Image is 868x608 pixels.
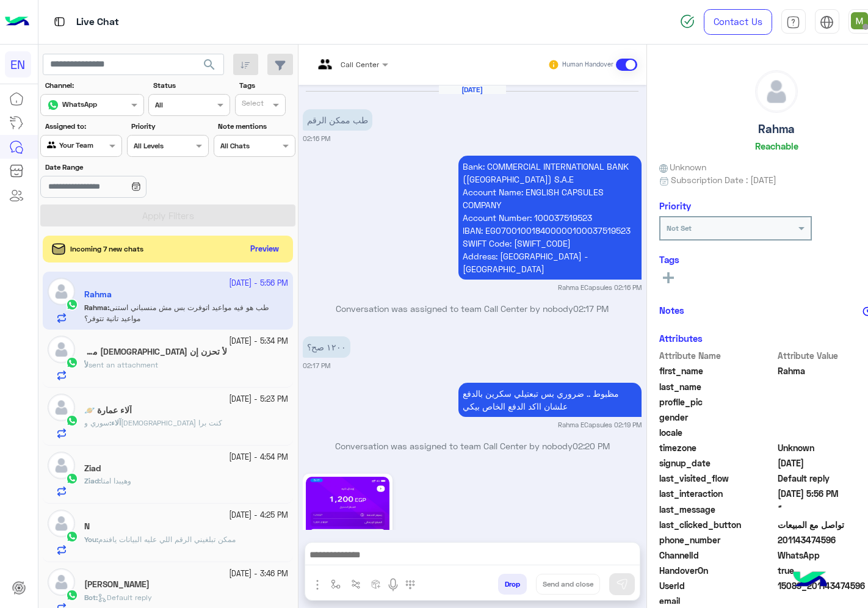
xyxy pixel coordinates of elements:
span: Attribute Name [659,349,776,362]
span: phone_number [659,534,776,546]
b: : [84,476,101,485]
p: Conversation was assigned to team Call Center by nobody [303,302,642,315]
small: [DATE] - 4:25 PM [229,510,288,521]
label: Tags [239,80,294,91]
h6: Priority [659,200,691,211]
img: hulul-logo.png [789,559,831,602]
span: sent an attachment [89,360,158,369]
span: last_clicked_button [659,518,776,531]
img: WhatsApp [66,530,78,543]
button: create order [366,574,386,594]
button: Drop [498,574,527,595]
h5: Ziad [84,463,101,474]
a: Contact Us [704,9,772,35]
b: : [84,593,98,602]
img: create order [371,579,381,589]
span: Ziad [84,476,99,485]
button: search [195,54,225,80]
small: [DATE] - 5:34 PM [229,336,288,347]
span: Bot [84,593,96,602]
p: 15/9/2025, 2:19 PM [458,383,642,417]
b: Not Set [667,223,692,233]
label: Date Range [45,162,208,173]
img: send attachment [310,577,325,592]
small: Rahma ECapsules 02:19 PM [558,420,642,430]
img: tab [820,15,834,29]
b: : [109,418,121,427]
span: لأ [84,360,89,369]
span: email [659,595,776,607]
small: Human Handover [562,60,613,70]
a: tab [781,9,806,35]
p: 15/9/2025, 2:16 PM [458,156,642,280]
img: tab [786,15,800,29]
span: آلاء [111,418,121,427]
img: WhatsApp [66,472,78,485]
small: 02:17 PM [303,361,330,371]
img: spinner [680,14,695,29]
label: Note mentions [218,121,294,132]
img: Trigger scenario [351,579,361,589]
h6: Notes [659,305,684,316]
img: WhatsApp [66,589,78,601]
small: 02:16 PM [303,134,330,143]
span: 02:20 PM [573,441,610,451]
span: You [84,535,96,544]
span: وهيبدا امتا [101,476,131,485]
span: first_name [659,364,776,377]
h5: لأ تحزن إن الله معنا [84,347,227,357]
span: ممكن تبلغيني الرقم اللي عليه البيانات يافندم [98,535,236,544]
button: select flow [325,574,345,594]
span: Unknown [659,161,707,173]
span: سوري والله كنت برا [84,418,222,427]
span: last_message [659,503,776,516]
img: Logo [5,9,29,35]
div: EN [5,51,31,78]
h6: Reachable [755,140,798,151]
b: : [84,535,98,544]
img: defaultAdmin.png [48,568,75,596]
span: locale [659,426,776,439]
img: tab [52,14,67,29]
img: send message [616,578,628,590]
h5: آلاء عمارة 🪐 [84,405,132,416]
img: defaultAdmin.png [48,452,75,479]
img: defaultAdmin.png [48,394,75,421]
span: Subscription Date : [DATE] [671,173,776,186]
span: HandoverOn [659,564,776,577]
img: defaultAdmin.png [48,510,75,537]
small: [DATE] - 5:23 PM [229,394,288,405]
h6: Attributes [659,333,703,344]
label: Status [153,80,229,91]
img: send voice note [386,577,400,592]
span: last_visited_flow [659,472,776,485]
img: defaultAdmin.png [756,71,797,112]
span: UserId [659,579,776,592]
h6: [DATE] [439,85,506,94]
button: Trigger scenario [345,574,366,594]
span: Default reply [98,593,152,602]
p: 15/9/2025, 2:16 PM [303,109,372,131]
small: [DATE] - 4:54 PM [229,452,288,463]
button: Apply Filters [40,204,295,226]
div: Select [240,98,264,112]
h5: Rahma [758,122,795,136]
img: defaultAdmin.png [48,336,75,363]
span: last_name [659,380,776,393]
img: userImage [851,12,868,29]
span: timezone [659,441,776,454]
img: WhatsApp [66,356,78,369]
p: Live Chat [76,14,119,31]
span: ChannelId [659,549,776,562]
span: search [202,57,217,72]
img: teams.png [314,59,336,79]
img: select flow [331,579,341,589]
h5: N [84,521,90,532]
span: gender [659,411,776,424]
small: [DATE] - 3:46 PM [229,568,288,580]
h5: Abdelrahman Ashraf [84,579,150,590]
span: Incoming 7 new chats [70,244,143,255]
label: Assigned to: [45,121,121,132]
button: Preview [245,241,284,258]
p: Conversation was assigned to team Call Center by nobody [303,440,642,452]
